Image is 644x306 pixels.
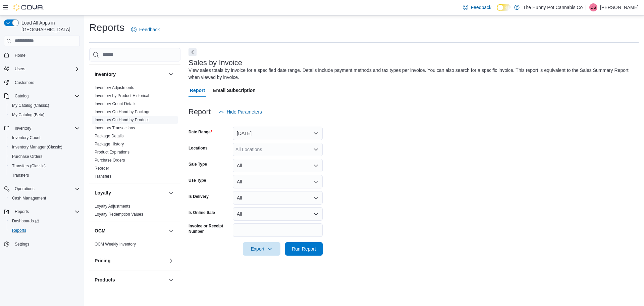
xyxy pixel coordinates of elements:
[189,59,242,67] h3: Sales by Invoice
[95,227,106,234] h3: OCM
[95,189,111,196] h3: Loyalty
[95,101,137,106] span: Inventory Count Details
[12,218,39,224] span: Dashboards
[9,152,45,161] a: Purchase Orders
[7,101,83,110] button: My Catalog (Classic)
[95,142,124,146] a: Package History
[95,126,135,130] a: Inventory Transactions
[497,11,497,11] span: Dark Mode
[7,226,83,235] button: Reports
[95,118,149,122] a: Inventory On Hand by Product
[243,242,280,256] button: Export
[7,161,83,171] button: Transfers (Classic)
[167,276,175,284] button: Products
[139,26,160,33] span: Feedback
[95,242,136,247] a: OCM Weekly Inventory
[7,216,83,226] a: Dashboards
[95,174,111,179] a: Transfers
[471,4,491,11] span: Feedback
[189,108,211,116] h3: Report
[313,147,319,152] button: Open list of options
[15,80,34,85] span: Customers
[12,65,80,73] span: Users
[95,204,130,209] a: Loyalty Adjustments
[95,133,124,139] span: Package Details
[9,217,80,225] span: Dashboards
[9,194,80,202] span: Cash Management
[15,93,29,99] span: Catalog
[12,92,31,100] button: Catalog
[12,154,43,159] span: Purchase Orders
[189,178,206,183] label: Use Type
[233,191,323,205] button: All
[95,166,109,171] a: Reorder
[12,135,41,140] span: Inventory Count
[227,108,262,115] span: Hide Parameters
[95,109,151,115] span: Inventory On Hand by Package
[95,134,124,138] a: Package Details
[523,3,583,11] p: The Hunny Pot Cannabis Co
[9,101,52,110] a: My Catalog (Classic)
[585,3,587,11] p: |
[12,185,37,193] button: Operations
[12,195,46,201] span: Cash Management
[12,208,80,216] span: Reports
[9,152,80,161] span: Purchase Orders
[95,71,166,78] button: Inventory
[9,226,29,234] a: Reports
[19,19,80,33] span: Load All Apps in [GEOGRAPHIC_DATA]
[12,124,80,132] span: Inventory
[9,111,80,119] span: My Catalog (Beta)
[12,78,80,87] span: Customers
[95,257,110,264] h3: Pricing
[12,112,45,118] span: My Catalog (Beta)
[95,85,134,90] span: Inventory Adjustments
[9,101,80,110] span: My Catalog (Classic)
[12,92,80,100] span: Catalog
[7,193,83,203] button: Cash Management
[1,239,83,249] button: Settings
[285,242,323,256] button: Run Report
[1,78,83,87] button: Customers
[15,53,25,58] span: Home
[95,158,125,163] span: Purchase Orders
[233,127,323,140] button: [DATE]
[189,145,208,151] label: Locations
[9,111,47,119] a: My Catalog (Beta)
[12,240,32,248] a: Settings
[9,217,42,225] a: Dashboards
[95,150,129,155] a: Product Expirations
[9,194,49,202] a: Cash Management
[9,226,80,234] span: Reports
[167,70,175,78] button: Inventory
[167,189,175,197] button: Loyalty
[9,134,43,142] a: Inventory Count
[95,276,166,283] button: Products
[12,144,62,150] span: Inventory Manager (Classic)
[9,162,80,170] span: Transfers (Classic)
[12,51,80,59] span: Home
[189,210,215,215] label: Is Online Sale
[95,85,134,90] a: Inventory Adjustments
[4,48,80,267] nav: Complex example
[497,4,511,11] input: Dark Mode
[95,276,115,283] h3: Products
[12,173,29,178] span: Transfers
[95,212,143,217] a: Loyalty Redemption Values
[12,163,46,169] span: Transfers (Classic)
[95,101,137,106] a: Inventory Count Details
[589,3,597,11] div: Dayton Sobon
[9,143,65,151] a: Inventory Manager (Classic)
[189,223,230,234] label: Invoice or Receipt Number
[9,162,48,170] a: Transfers (Classic)
[13,4,44,11] img: Cova
[89,84,180,183] div: Inventory
[15,209,29,214] span: Reports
